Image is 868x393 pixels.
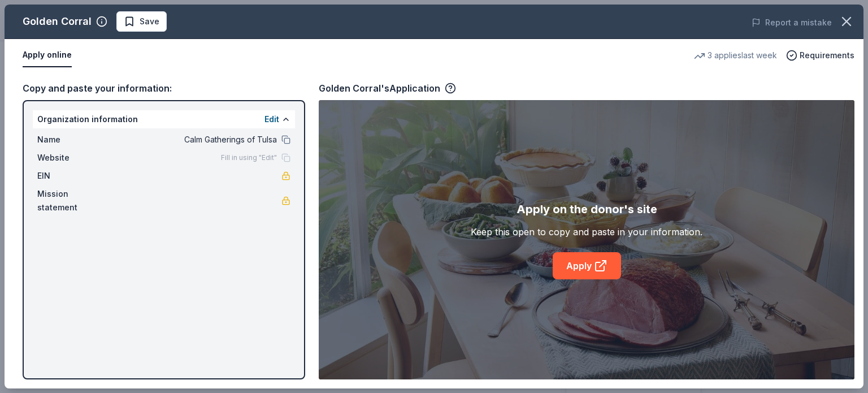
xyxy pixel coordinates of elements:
[553,252,621,279] a: Apply
[517,200,657,218] div: Apply on the donor's site
[37,169,113,183] span: EIN
[800,49,854,62] span: Requirements
[37,133,113,146] span: Name
[694,49,777,62] div: 3 applies last week
[140,15,159,28] span: Save
[23,44,72,67] button: Apply online
[37,151,113,165] span: Website
[319,81,456,96] div: Golden Corral's Application
[23,81,305,96] div: Copy and paste your information:
[37,187,113,214] span: Mission statement
[23,12,92,31] div: Golden Corral
[33,110,295,128] div: Organization information
[116,11,167,32] button: Save
[221,153,277,162] span: Fill in using "Edit"
[786,49,854,62] button: Requirements
[113,133,277,146] span: Calm Gatherings of Tulsa
[752,16,832,29] button: Report a mistake
[471,225,702,239] div: Keep this open to copy and paste in your information.
[264,113,279,126] button: Edit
